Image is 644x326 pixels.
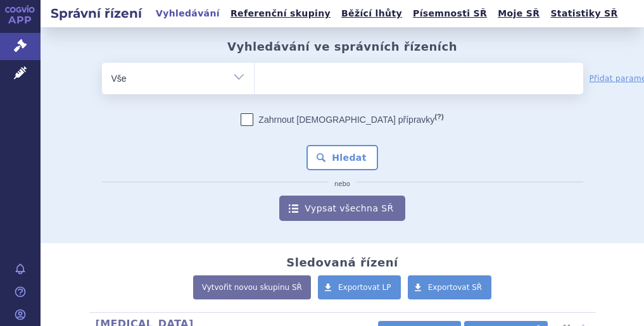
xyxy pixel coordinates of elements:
[428,283,483,292] span: Exportovat SŘ
[328,180,357,188] i: nebo
[241,113,443,126] label: Zahrnout [DEMOGRAPHIC_DATA] přípravky
[286,256,398,270] h2: Sledovaná řízení
[318,275,401,299] a: Exportovat LP
[338,283,391,292] span: Exportovat LP
[434,113,443,121] abbr: (?)
[193,275,311,299] a: Vytvořit novou skupinu SŘ
[409,5,491,22] a: Písemnosti SŘ
[152,5,224,22] a: Vyhledávání
[338,5,406,22] a: Běžící lhůty
[41,4,152,22] h2: Správní řízení
[408,275,492,299] a: Exportovat SŘ
[227,5,334,22] a: Referenční skupiny
[279,196,405,221] a: Vypsat všechna SŘ
[227,40,457,54] h2: Vyhledávání ve správních řízeních
[494,5,543,22] a: Moje SŘ
[546,5,621,22] a: Statistiky SŘ
[306,145,378,170] button: Hledat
